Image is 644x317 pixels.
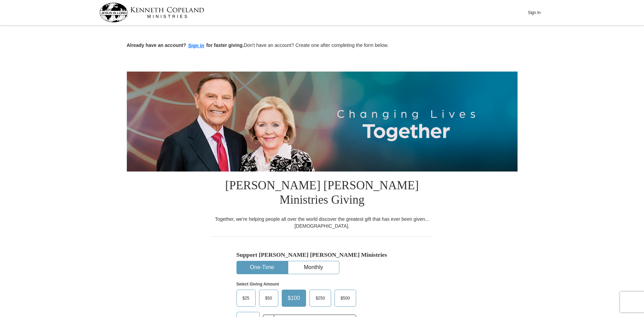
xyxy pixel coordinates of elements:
[236,282,279,287] strong: Select Giving Amount
[337,293,353,303] span: $500
[236,251,408,258] h5: Support [PERSON_NAME] [PERSON_NAME] Ministries
[127,42,518,50] p: Don't have an account? Create one after completing the form below.
[211,216,434,229] div: Together, we're helping people all over the world discover the greatest gift that has ever been g...
[524,7,545,18] button: Sign In
[312,293,328,303] span: $250
[99,3,204,22] img: kcm-header-logo.svg
[237,261,288,274] button: One-Time
[284,293,304,303] span: $100
[288,261,339,274] button: Monthly
[127,42,244,48] strong: Already have an account? for faster giving.
[239,293,253,303] span: $25
[186,42,206,50] button: Sign in
[262,293,276,303] span: $50
[211,172,434,216] h1: [PERSON_NAME] [PERSON_NAME] Ministries Giving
